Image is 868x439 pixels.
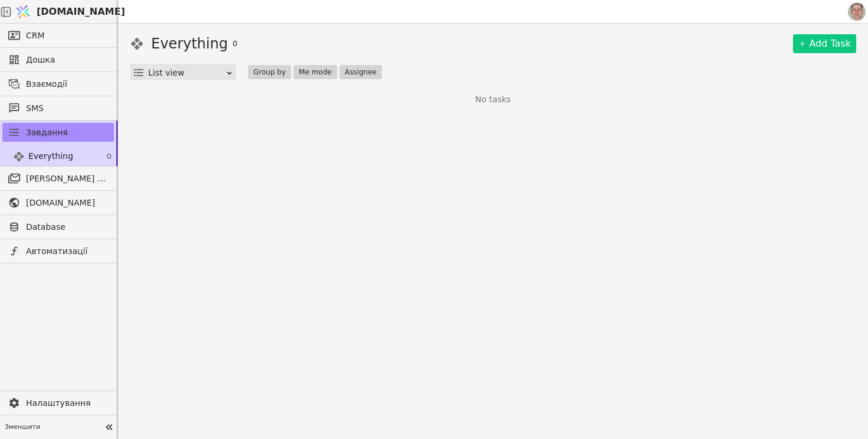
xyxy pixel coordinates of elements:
a: Database [2,217,114,236]
a: Взаємодії [2,74,114,93]
a: Автоматизації [2,242,114,261]
h1: Everything [151,33,228,54]
span: Зменшити [5,422,101,433]
p: No tasks [475,93,511,106]
span: Взаємодії [26,78,108,90]
span: Everything [28,150,73,162]
span: [PERSON_NAME] розсилки [26,173,108,185]
span: 0 [107,151,112,162]
a: [PERSON_NAME] розсилки [2,169,114,188]
span: Завдання [26,126,68,139]
div: List view [148,64,226,81]
a: Налаштування [2,394,114,412]
a: SMS [2,99,114,118]
button: Group by [248,65,291,79]
img: 1560949290925-CROPPED-IMG_0201-2-.jpg [848,3,866,21]
span: CRM [26,30,45,42]
button: Assignee [340,65,382,79]
span: [DOMAIN_NAME] [37,5,125,19]
span: Автоматизації [26,245,108,258]
a: Дошка [2,50,114,69]
span: [DOMAIN_NAME] [26,197,108,209]
img: Logo [14,1,32,23]
span: Дошка [26,54,108,66]
span: SMS [26,102,108,115]
span: Database [26,221,108,233]
span: 0 [233,38,237,50]
a: Завдання [2,123,114,142]
a: CRM [2,26,114,45]
a: [DOMAIN_NAME] [2,193,114,212]
span: Налаштування [26,397,108,409]
a: Add Task [793,34,856,53]
button: Me mode [293,65,337,79]
a: [DOMAIN_NAME] [12,1,118,23]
